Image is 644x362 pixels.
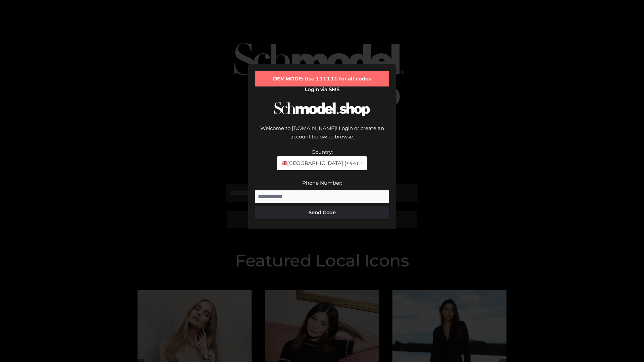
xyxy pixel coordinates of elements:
img: Schmodel Logo [272,96,372,122]
img: 🇬🇧 [282,161,287,166]
h2: Login via SMS [255,86,389,93]
label: Country: [312,149,333,155]
button: Send Code [255,206,389,219]
div: Welcome to [DOMAIN_NAME]! Login or create an account below to browse. [255,124,389,148]
span: [GEOGRAPHIC_DATA] (+44) [281,159,358,168]
label: Phone Number: [302,180,342,186]
div: DEV MODE: Use 111111 for all codes [255,71,389,86]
